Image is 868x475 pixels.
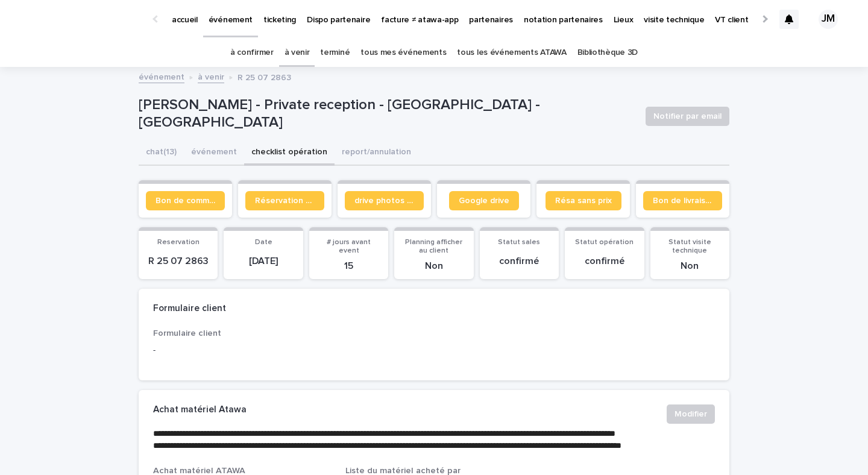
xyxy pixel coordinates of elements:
[498,239,540,246] span: Statut sales
[575,239,634,246] span: Statut opération
[153,344,331,357] p: -
[320,39,350,67] a: terminé
[653,197,712,205] span: Bon de livraison
[335,140,418,166] button: report/annulation
[153,467,245,475] span: Achat matériel ATAWA
[139,69,184,83] a: événement
[668,239,711,254] span: Statut visite technique
[153,303,226,314] h2: Formulaire client
[316,260,381,272] p: 15
[255,239,272,246] span: Date
[577,39,638,67] a: Bibliothèque 3D
[156,197,215,205] span: Bon de commande
[487,256,552,267] p: confirmé
[245,191,324,210] a: Réservation client
[449,191,519,210] a: Google drive
[153,404,247,415] h2: Achat matériel Atawa
[153,329,221,338] span: Formulaire client
[139,96,636,131] p: [PERSON_NAME] - Private reception - [GEOGRAPHIC_DATA] - [GEOGRAPHIC_DATA]
[327,239,371,254] span: # jours avant event
[819,10,838,29] div: JM
[285,39,310,67] a: à venir
[157,239,200,246] span: Reservation
[555,197,612,205] span: Résa sans prix
[146,191,225,210] a: Bon de commande
[354,197,414,205] span: drive photos coordinateur
[230,39,274,67] a: à confirmer
[653,110,722,122] span: Notifier par email
[675,408,707,420] span: Modifier
[231,256,295,267] p: [DATE]
[401,260,466,272] p: Non
[667,404,715,424] button: Modifier
[139,140,184,166] button: chat (13)
[457,39,566,67] a: tous les événements ATAWA
[24,7,141,31] img: Ls34BcGeRexTGTNfXpUC
[244,140,335,166] button: checklist opération
[658,260,722,272] p: Non
[198,69,224,83] a: à venir
[572,256,637,267] p: confirmé
[360,39,446,67] a: tous mes événements
[345,191,424,210] a: drive photos coordinateur
[459,197,509,205] span: Google drive
[405,239,462,254] span: Planning afficher au client
[646,107,729,126] button: Notifier par email
[237,70,291,83] p: R 25 07 2863
[255,197,315,205] span: Réservation client
[184,140,244,166] button: événement
[546,191,621,210] a: Résa sans prix
[146,256,210,267] p: R 25 07 2863
[643,191,722,210] a: Bon de livraison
